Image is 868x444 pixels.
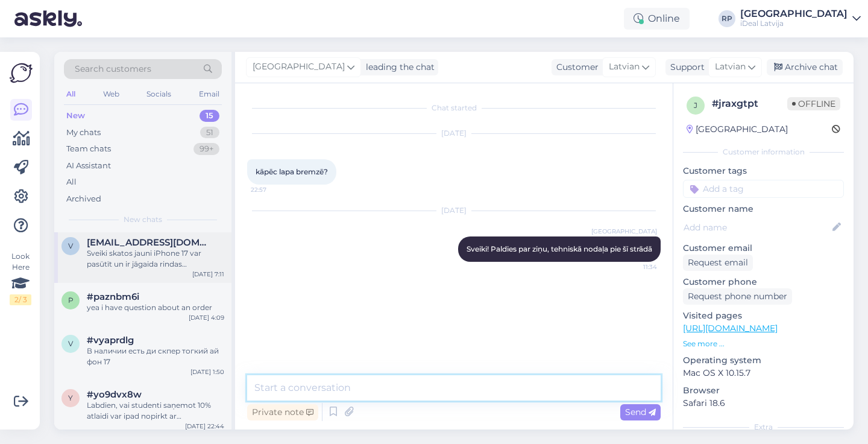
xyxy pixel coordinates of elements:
span: Offline [787,97,840,110]
div: Chat started [247,103,661,113]
span: #vyaprdlg [87,335,134,346]
div: Extra [683,422,844,433]
a: [GEOGRAPHIC_DATA]iDeal Latvija [740,9,861,28]
span: v [68,339,73,348]
div: [GEOGRAPHIC_DATA] [740,9,848,19]
span: 11:34 [612,262,657,271]
div: [DATE] 22:44 [185,422,224,431]
div: 15 [200,110,219,122]
div: Customer [552,61,599,74]
div: 2 / 3 [10,294,31,305]
div: Customer information [683,147,844,157]
span: Sveiki! Paldies par ziņu, tehniskā nodaļa pie šī strādā [467,244,652,253]
div: Support [665,61,705,74]
div: Web [101,86,122,102]
div: Archived [66,193,101,205]
div: Archive chat [767,59,843,75]
span: Latvian [715,60,746,74]
div: yea i have question about an order [87,302,224,313]
span: v [68,241,73,250]
div: Request phone number [683,288,792,305]
div: 99+ [193,143,219,155]
p: Browser [683,384,844,397]
p: Customer phone [683,276,844,288]
div: Sveiki skatos jauni iPhone 17 var pasūtīt un ir jāgaida rindas [DOMAIN_NAME] [DEMOGRAPHIC_DATA][D... [87,248,224,270]
div: leading the chat [361,61,435,74]
div: В наличии есть ди скпер тогкий ай фон 17 [87,346,224,367]
div: [DATE] 4:09 [189,313,224,322]
span: 22:57 [251,185,296,194]
span: kāpēc lapa bremzē? [256,167,328,176]
input: Add name [684,221,830,234]
div: Socials [144,86,174,102]
p: Customer name [683,203,844,215]
div: [DATE] 1:50 [190,367,224,376]
div: My chats [66,127,101,139]
span: #paznbm6i [87,291,139,302]
div: Request email [683,255,753,271]
span: Latvian [609,60,640,74]
div: All [64,86,78,102]
span: Search customers [75,63,151,75]
p: Customer tags [683,165,844,177]
div: Team chats [66,143,111,155]
img: Askly Logo [10,62,33,84]
p: Safari 18.6 [683,397,844,410]
p: Customer email [683,242,844,255]
div: 51 [200,127,219,139]
span: [GEOGRAPHIC_DATA] [253,60,345,74]
span: j [694,101,697,110]
div: Labdien, vai studenti saņemot 10% atlaidi var ipad nopirkt ar bezprocentu [87,400,224,422]
div: Private note [247,404,318,420]
input: Add a tag [683,180,844,198]
div: [GEOGRAPHIC_DATA] [687,123,788,136]
span: p [68,296,74,305]
div: New [66,110,85,122]
p: See more ... [683,338,844,349]
div: iDeal Latvija [740,19,848,28]
div: Email [197,86,222,102]
div: [DATE] 7:11 [192,270,224,279]
div: [DATE] [247,128,661,139]
div: # jraxgtpt [712,97,787,111]
span: Send [625,407,656,417]
div: All [66,176,77,188]
p: Mac OS X 10.15.7 [683,367,844,379]
div: Online [624,8,690,30]
div: Look Here [10,251,31,305]
span: [GEOGRAPHIC_DATA] [591,227,657,236]
div: RP [719,10,735,27]
span: y [68,393,73,402]
p: Operating system [683,354,844,367]
div: AI Assistant [66,160,111,172]
div: [DATE] [247,205,661,216]
span: vecuks26@inbox.lv [87,237,212,248]
a: [URL][DOMAIN_NAME] [683,323,778,334]
span: New chats [124,214,162,225]
p: Visited pages [683,309,844,322]
span: #yo9dvx8w [87,389,142,400]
